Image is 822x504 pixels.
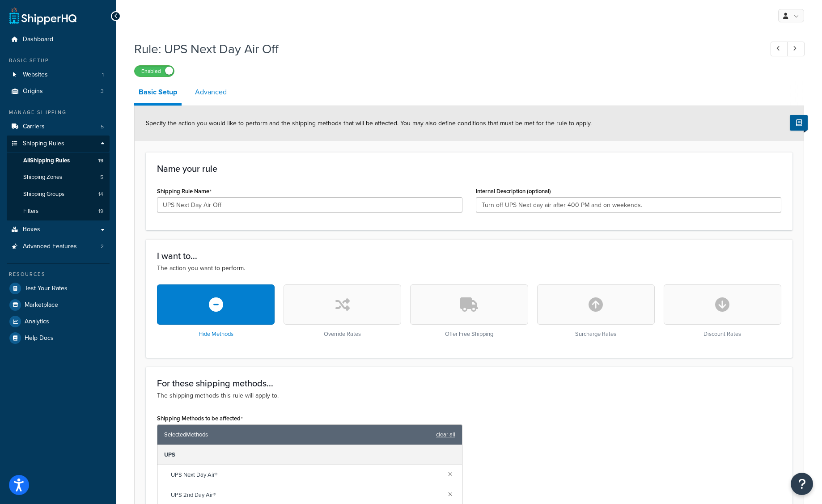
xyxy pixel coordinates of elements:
[157,445,462,465] div: UPS
[25,301,58,309] span: Marketplace
[476,188,551,195] label: Internal Description (optional)
[98,157,103,165] span: 19
[7,31,110,48] a: Dashboard
[7,57,110,64] div: Basic Setup
[790,115,808,131] button: Show Help Docs
[791,473,813,495] button: Open Resource Center
[23,226,40,233] span: Boxes
[101,123,104,131] span: 5
[134,40,754,58] h1: Rule: UPS Next Day Air Off
[157,188,212,195] label: Shipping Rule Name
[171,489,441,501] span: UPS 2nd Day Air®
[164,428,432,441] span: Selected Methods
[7,109,110,116] div: Manage Shipping
[7,238,110,255] li: Advanced Features
[25,285,68,292] span: Test Your Rates
[771,42,788,56] a: Previous Record
[134,81,182,106] a: Basic Setup
[7,313,110,330] a: Analytics
[7,83,110,100] a: Origins3
[25,335,54,342] span: Help Docs
[664,284,781,338] div: Discount Rates
[7,152,110,169] a: AllShipping Rules19
[7,297,110,313] a: Marketplace
[7,221,110,238] a: Boxes
[7,136,110,152] a: Shipping Rules
[135,66,174,76] label: Enabled
[23,174,62,181] span: Shipping Zones
[7,136,110,220] li: Shipping Rules
[102,71,104,79] span: 1
[537,284,655,338] div: Surcharge Rates
[157,391,781,401] p: The shipping methods this rule will apply to.
[7,119,110,135] li: Carriers
[7,186,110,203] li: Shipping Groups
[101,88,104,95] span: 3
[7,330,110,346] a: Help Docs
[23,71,48,79] span: Websites
[7,280,110,296] a: Test Your Rates
[7,119,110,135] a: Carriers5
[23,36,53,43] span: Dashboard
[410,284,528,338] div: Offer Free Shipping
[98,191,103,198] span: 14
[157,378,781,388] h3: For these shipping methods...
[23,157,70,165] span: All Shipping Rules
[23,191,64,198] span: Shipping Groups
[157,164,781,174] h3: Name your rule
[436,428,455,441] a: clear all
[101,243,104,250] span: 2
[157,263,781,273] p: The action you want to perform.
[23,243,77,250] span: Advanced Features
[100,174,103,181] span: 5
[23,208,38,215] span: Filters
[7,238,110,255] a: Advanced Features2
[171,469,441,481] span: UPS Next Day Air®
[191,81,231,103] a: Advanced
[157,251,781,261] h3: I want to...
[157,284,275,338] div: Hide Methods
[7,271,110,278] div: Resources
[25,318,49,326] span: Analytics
[7,186,110,203] a: Shipping Groups14
[787,42,805,56] a: Next Record
[7,67,110,83] a: Websites1
[157,415,243,422] label: Shipping Methods to be affected
[284,284,401,338] div: Override Rates
[7,203,110,220] a: Filters19
[23,140,64,148] span: Shipping Rules
[146,119,592,128] span: Specify the action you would like to perform and the shipping methods that will be affected. You ...
[98,208,103,215] span: 19
[7,169,110,186] a: Shipping Zones5
[7,67,110,83] li: Websites
[7,83,110,100] li: Origins
[23,88,43,95] span: Origins
[7,203,110,220] li: Filters
[7,169,110,186] li: Shipping Zones
[23,123,45,131] span: Carriers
